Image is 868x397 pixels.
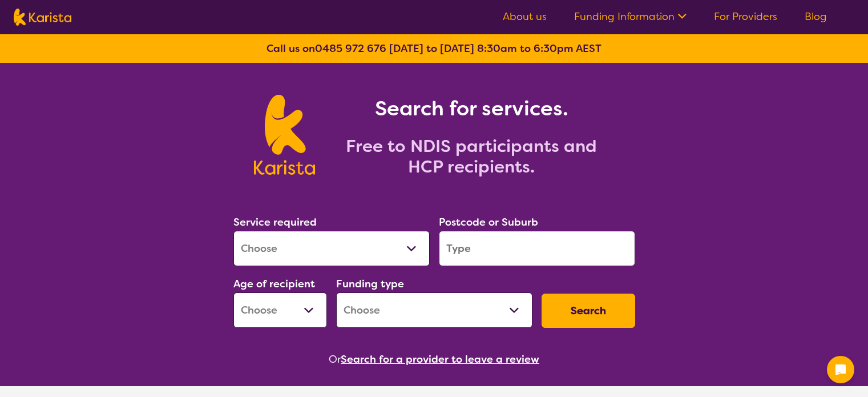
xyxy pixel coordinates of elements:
h2: Free to NDIS participants and HCP recipients. [329,136,614,177]
label: Service required [233,215,317,229]
a: For Providers [714,10,777,23]
button: Search for a provider to leave a review [341,351,539,368]
b: Call us on [DATE] to [DATE] 8:30am to 6:30pm AEST [267,42,601,55]
a: About us [503,10,547,23]
button: Search [542,294,635,328]
a: Funding Information [574,10,687,23]
label: Age of recipient [233,277,315,291]
img: Karista logo [14,9,71,26]
label: Postcode or Suburb [439,215,538,229]
a: 0485 972 676 [315,42,386,55]
a: Blog [805,10,827,23]
h1: Search for services. [329,95,614,122]
label: Funding type [336,277,404,291]
input: Type [439,231,635,266]
span: Or [329,351,341,368]
img: Karista logo [254,95,315,175]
